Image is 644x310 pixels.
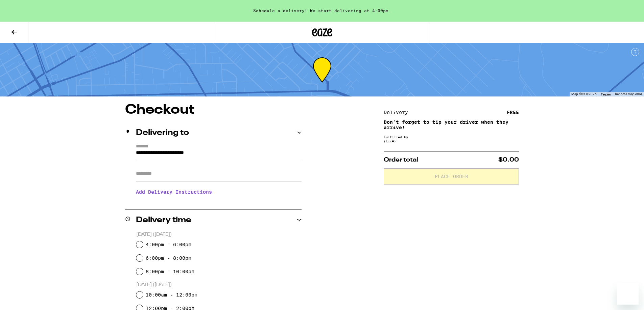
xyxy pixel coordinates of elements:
[617,283,639,305] iframe: Button to launch messaging window
[136,129,189,137] h2: Delivering to
[571,92,597,96] span: Map data ©2025
[384,119,519,130] p: Don't forget to tip your driver when they arrive!
[498,157,519,163] span: $0.00
[2,88,24,96] a: Open this area in Google Maps (opens a new window)
[601,92,611,96] a: Terms
[146,242,191,247] label: 4:00pm - 6:00pm
[136,282,302,288] p: [DATE] ([DATE])
[146,269,194,274] label: 8:00pm - 10:00pm
[507,110,519,115] div: FREE
[146,292,197,298] label: 10:00am - 12:00pm
[435,174,468,179] span: Place Order
[146,255,191,261] label: 6:00pm - 8:00pm
[136,231,302,238] p: [DATE] ([DATE])
[136,216,191,224] h2: Delivery time
[136,200,302,205] p: We'll contact you at [PHONE_NUMBER] when we arrive
[615,92,642,96] a: Report a map error
[384,135,519,143] div: Fulfilled by (Lic# )
[125,103,302,117] h1: Checkout
[136,184,302,200] h3: Add Delivery Instructions
[2,88,24,96] img: Google
[384,157,418,163] span: Order total
[384,110,413,115] div: Delivery
[384,168,519,185] button: Place Order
